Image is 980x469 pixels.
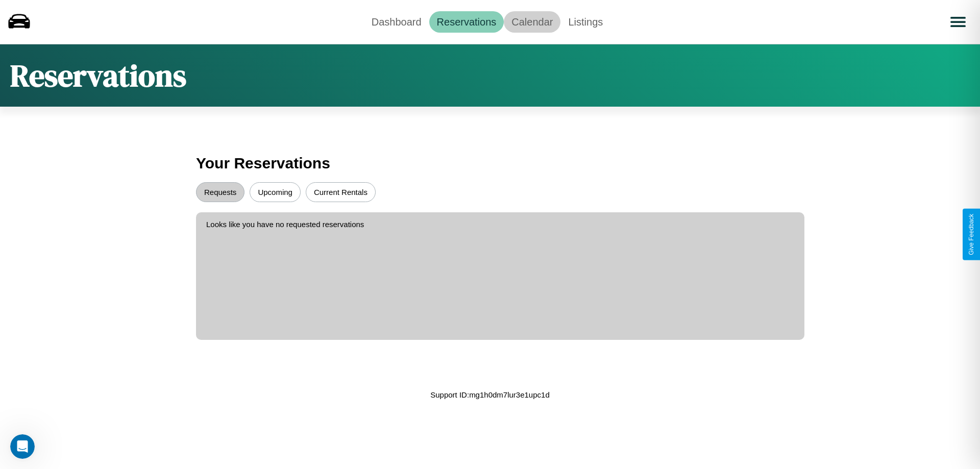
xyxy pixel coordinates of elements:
[196,182,244,202] button: Requests
[196,150,784,177] h3: Your Reservations
[306,182,376,202] button: Current Rentals
[206,217,794,231] p: Looks like you have no requested reservations
[364,11,429,33] a: Dashboard
[944,8,972,36] button: Open menu
[968,214,975,255] div: Give Feedback
[560,11,610,33] a: Listings
[504,11,560,33] a: Calendar
[10,55,186,96] h1: Reservations
[250,182,301,202] button: Upcoming
[429,11,504,33] a: Reservations
[430,388,550,402] p: Support ID: mg1h0dm7lur3e1upc1d
[10,434,35,459] iframe: Intercom live chat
